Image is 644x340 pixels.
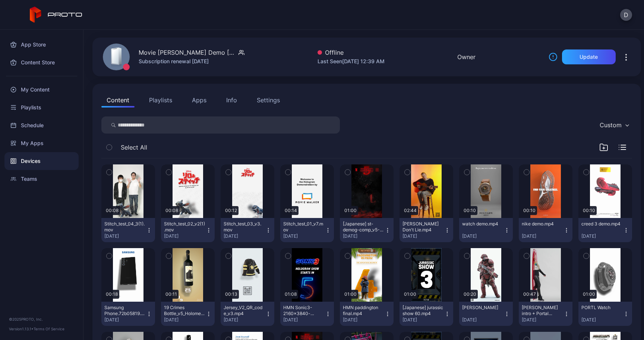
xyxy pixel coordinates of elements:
[459,302,513,326] button: [PERSON_NAME][DATE]
[462,221,503,227] div: watch demo.mp4
[161,302,215,326] button: 19 Crimes Bottle_v5_Holomedia.mp4[DATE]
[104,221,145,233] div: Stitch_test_04_3(1).mov
[343,305,384,317] div: HMN paddington final.mp4
[101,218,155,242] button: Stitch_test_04_3(1).mov[DATE]
[462,305,503,311] div: HUXLEY
[224,233,265,239] div: [DATE]
[161,218,215,242] button: Stitch_test_02_v2(1).mov[DATE]
[104,317,146,323] div: [DATE]
[283,233,325,239] div: [DATE]
[343,233,385,239] div: [DATE]
[402,317,444,323] div: [DATE]
[318,48,385,57] div: Offline
[252,93,285,108] button: Settings
[224,305,265,317] div: Jersey_V2_QR_code_v3.mp4
[164,233,206,239] div: [DATE]
[580,54,598,60] div: Update
[226,96,237,105] div: Info
[578,302,632,326] button: PORTL Watch[DATE]
[221,93,242,108] button: Info
[562,49,616,64] button: Update
[4,81,79,99] a: My Content
[9,316,74,322] div: © 2025 PROTO, Inc.
[457,52,476,61] div: Owner
[318,57,385,66] div: Last Seen [DATE] 12:39 AM
[4,36,79,54] a: App Store
[402,221,443,233] div: Ryan Pollie's Don't Lie.mp4
[522,233,563,239] div: [DATE]
[187,93,212,108] button: Apps
[101,93,135,108] button: Content
[9,327,34,331] span: Version 1.13.1 •
[139,57,244,66] div: Subscription renewal [DATE]
[340,218,394,242] button: [Japanese] st-demog-comp_v5-VO_1(1).mp4[DATE]
[104,305,145,317] div: Samsung Phone.72b05819.mp4
[459,218,513,242] button: watch demo.mp4[DATE]
[121,143,147,152] span: Select All
[221,302,274,326] button: Jersey_V2_QR_code_v3.mp4[DATE]
[283,305,324,317] div: HMN Sonic3-2160x3840-v8.mp4
[4,170,79,188] a: Teams
[462,317,504,323] div: [DATE]
[280,218,334,242] button: Stitch_test_01_v7.mov[DATE]
[4,152,79,170] a: Devices
[596,116,632,134] button: Custom
[144,93,177,108] button: Playlists
[224,221,265,233] div: Stitch_test_03_v3.mov
[283,221,324,233] div: Stitch_test_01_v7.mov
[257,96,280,105] div: Settings
[283,317,325,323] div: [DATE]
[522,305,563,317] div: Paris Hilton intro + Portal Effects
[340,302,394,326] button: HMN paddington final.mp4[DATE]
[522,317,563,323] div: [DATE]
[581,221,622,227] div: creed 3 demo.mp4
[101,302,155,326] button: Samsung Phone.72b05819.mp4[DATE]
[402,305,443,317] div: [Japanese] jurassic show 60.mp4
[402,233,444,239] div: [DATE]
[221,218,274,242] button: Stitch_test_03_v3.mov[DATE]
[519,218,572,242] button: nike demo.mp4[DATE]
[600,121,622,129] div: Custom
[462,233,504,239] div: [DATE]
[4,134,79,152] a: My Apps
[581,233,623,239] div: [DATE]
[343,221,384,233] div: [Japanese] st-demog-comp_v5-VO_1(1).mp4
[164,305,205,317] div: 19 Crimes Bottle_v5_Holomedia.mp4
[522,221,563,227] div: nike demo.mp4
[4,116,79,134] a: Schedule
[578,218,632,242] button: creed 3 demo.mp4[DATE]
[4,54,79,71] a: Content Store
[400,218,453,242] button: [PERSON_NAME] Don't Lie.mp4[DATE]
[4,99,79,116] a: Playlists
[139,48,236,57] div: Movie [PERSON_NAME] Demo [GEOGRAPHIC_DATA]
[620,9,632,21] button: D
[581,305,622,311] div: PORTL Watch
[400,302,453,326] button: [Japanese] jurassic show 60.mp4[DATE]
[343,317,385,323] div: [DATE]
[581,317,623,323] div: [DATE]
[164,317,206,323] div: [DATE]
[104,233,146,239] div: [DATE]
[519,302,572,326] button: [PERSON_NAME] intro + Portal Effects[DATE]
[280,302,334,326] button: HMN Sonic3-2160x3840-v8.mp4[DATE]
[164,221,205,233] div: Stitch_test_02_v2(1).mov
[224,317,265,323] div: [DATE]
[34,327,64,331] a: Terms Of Service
